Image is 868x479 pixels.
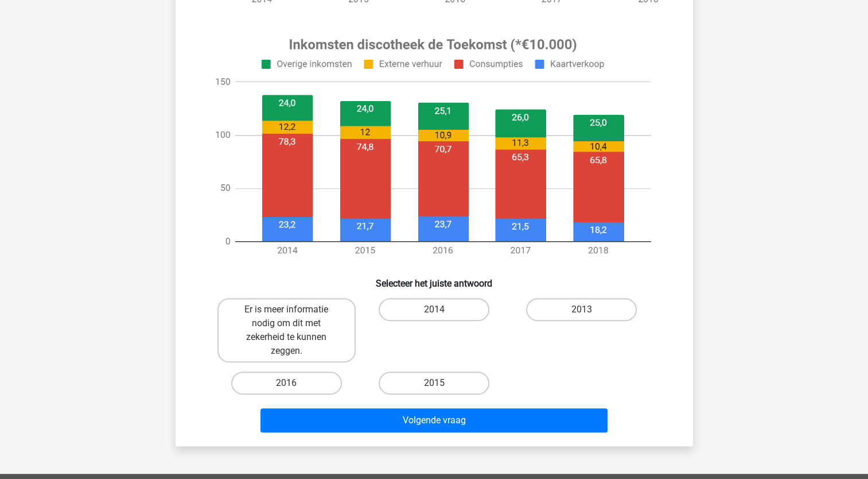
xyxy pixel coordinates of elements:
[194,269,675,289] h6: Selecteer het juiste antwoord
[217,298,356,362] label: Er is meer informatie nodig om dit met zekerheid te kunnen zeggen.
[379,372,489,395] label: 2015
[379,298,489,321] label: 2014
[526,298,637,321] label: 2013
[260,408,608,432] button: Volgende vraag
[231,372,342,395] label: 2016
